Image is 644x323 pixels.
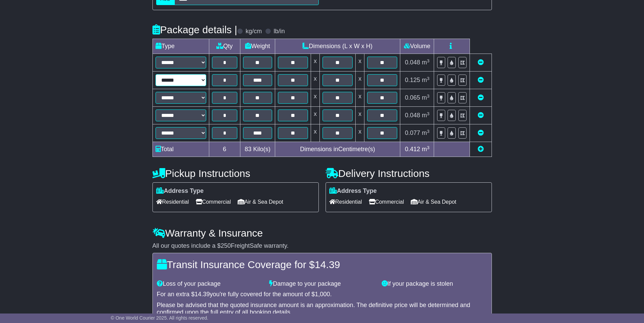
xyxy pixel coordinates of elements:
[152,142,209,157] td: Total
[422,146,430,153] span: m
[152,227,492,239] h4: Warranty & Insurance
[311,72,319,89] td: x
[152,242,492,250] div: All our quotes include a $ FreightSafe warranty.
[329,197,362,207] span: Residential
[369,197,404,207] span: Commercial
[478,77,484,83] a: Remove this item
[427,129,430,134] sup: 3
[275,39,400,54] td: Dimensions (L x W x H)
[427,94,430,99] sup: 3
[411,197,456,207] span: Air & Sea Depot
[209,39,240,54] td: Qty
[152,39,209,54] td: Type
[111,315,209,321] span: © One World Courier 2025. All rights reserved.
[400,39,434,54] td: Volume
[156,197,189,207] span: Residential
[315,291,330,298] span: 1,000
[427,76,430,81] sup: 3
[157,259,487,270] h4: Transit Insurance Coverage for $
[478,146,484,153] a: Add new item
[240,142,275,157] td: Kilo(s)
[245,146,252,153] span: 83
[405,112,420,119] span: 0.048
[152,24,237,35] h4: Package details |
[196,197,231,207] span: Commercial
[422,94,430,101] span: m
[427,111,430,116] sup: 3
[275,142,400,157] td: Dimensions in Centimetre(s)
[195,291,210,298] span: 14.39
[157,302,487,316] div: Please be advised that the quoted insurance amount is an approximation. The definitive price will...
[422,129,430,136] span: m
[152,168,319,179] h4: Pickup Instructions
[311,107,319,124] td: x
[405,77,420,83] span: 0.125
[478,129,484,136] a: Remove this item
[422,77,430,83] span: m
[378,280,491,288] div: If your package is stolen
[405,146,420,153] span: 0.412
[405,59,420,66] span: 0.048
[478,112,484,119] a: Remove this item
[311,54,319,72] td: x
[315,259,340,270] span: 14.39
[356,72,364,89] td: x
[356,89,364,107] td: x
[209,142,240,157] td: 6
[326,168,492,179] h4: Delivery Instructions
[427,145,430,150] sup: 3
[238,197,283,207] span: Air & Sea Depot
[356,107,364,124] td: x
[157,291,487,298] div: For an extra $ you're fully covered for the amount of $ .
[405,94,420,101] span: 0.065
[221,242,231,249] span: 250
[311,89,319,107] td: x
[311,124,319,142] td: x
[427,58,430,63] sup: 3
[356,54,364,72] td: x
[245,28,262,35] label: kg/cm
[329,187,377,195] label: Address Type
[240,39,275,54] td: Weight
[422,59,430,66] span: m
[478,59,484,66] a: Remove this item
[356,124,364,142] td: x
[266,280,378,288] div: Damage to your package
[156,187,204,195] label: Address Type
[153,280,266,288] div: Loss of your package
[405,129,420,136] span: 0.077
[478,94,484,101] a: Remove this item
[422,112,430,119] span: m
[273,28,285,35] label: lb/in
